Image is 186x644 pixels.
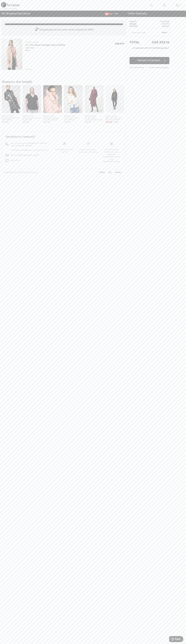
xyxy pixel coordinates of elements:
img: Sleeveless Denim Vest Style 253762 [2,85,20,113]
img: Congratulation2.svg [34,27,39,32]
div: [PERSON_NAME] [26,41,65,43]
img: Free shipping on orders over $99 [63,142,66,145]
div: [PERSON_NAME] [106,115,124,117]
div: Floral Lace Jacket Style 251523 [64,117,83,121]
img: My Info [163,4,166,7]
img: My Bag [176,4,179,7]
td: Shipping [129,23,144,25]
img: V-Neck Casual Pullover Style 251125 [22,85,41,113]
img: Floral Lace Jacket Style 251523 [64,85,83,113]
div: Remove [26,68,32,70]
span: CA$ 265 [2,121,9,123]
span: Online Chat [11,159,20,161]
img: Delivery is a breeze since we pay the duties! [87,142,89,145]
div: Sleeveless Denim Vest Style 253762 [2,117,20,121]
div: Free return label included for orders shipped to [GEOGRAPHIC_DATA] and [GEOGRAPHIC_DATA] [102,148,121,163]
div: Fur Trim Shawl Cardigan Style 243923 [85,117,103,121]
span: 1 [23,11,24,15]
span: $290 [114,121,118,123]
td: CA$ 14.95 [144,23,169,25]
div: Order Summary [125,12,184,15]
input: Promo code [130,29,162,37]
td: CA$ 332.16 [144,38,169,47]
div: or 4 payments of with [132,47,169,49]
div: Color: Rose Size: L [26,47,65,51]
p: Call us Toll-Free from [GEOGRAPHIC_DATA] or the US at [11,142,50,147]
img: call [6,143,9,145]
div: Delivery is a breeze since we pay the duties! [78,148,98,153]
span: CA$ 203 [106,121,112,123]
td: HST (13%) [129,25,144,27]
a: FAQ [105,171,111,173]
div: Free shipping on orders over $99 [55,148,74,153]
h3: Questions or Comments? [6,135,120,138]
span: My Shopping Bag ( Item) [2,12,30,15]
span: Apply [162,31,167,34]
div: [PERSON_NAME] [64,115,83,117]
span: CA$ 210 [64,121,71,123]
a: Privacy [112,171,122,173]
td: CA$ 279.00 [144,20,169,23]
iframe: PayPal-paypal [129,50,169,56]
span: CA$ 149 [22,121,29,123]
a: [PHONE_NUMBER] [18,145,33,147]
span: CAD [105,13,113,15]
h2: Shoppers also bought [2,80,126,83]
div: V-Neck Casual Pullover Style 251125 [22,117,41,121]
img: Canadian Dollar [105,13,109,15]
td: Total [129,38,144,47]
img: Sezzle [158,47,167,49]
div: © [GEOGRAPHIC_DATA] All Rights Reserved [4,171,38,174]
div: [PERSON_NAME] [85,115,103,117]
div: Collared Hip-Length Coat Style 253926 [43,117,62,121]
span: CA$ 279 [85,121,91,123]
a: [EMAIL_ADDRESS][DOMAIN_NAME] [11,154,38,156]
div: [PERSON_NAME] [22,115,41,117]
div: Congratulations! Your order will be shipped for FREE! [5,27,123,32]
img: 1ère Avenue [1,2,20,7]
iframe: Opens a widget where you can find more information [169,636,183,643]
td: Items ( ) [129,20,144,23]
div: High-Neck Text-Print Shirt Style 243393 [106,117,124,121]
a: Sign In [161,4,168,7]
div: [PERSON_NAME] [2,115,20,117]
a: Terms [96,171,105,173]
p: Dial [PHONE_NUMBER] From All Other Countries [11,149,50,151]
span: Proceed to Payment [137,59,160,62]
td: CA$ 38.21 [144,25,169,27]
button: Proceed to Payment [129,57,169,64]
img: Fur Trim Shawl Cardigan Style 243923 [85,85,103,113]
div: [PERSON_NAME] [43,115,62,117]
img: Collared Hip-Length Coat Style 253926 [43,85,62,113]
div: or 4 payments ofCA$ 83.04withSezzle Click to learn more about Sezzle [129,47,169,50]
div: Duty & tariff-free | Uninterrupted shipping [129,66,169,69]
img: chat [6,159,9,162]
a: Fur Trim Shawl Cardigan Style 243923 [26,44,65,46]
img: Fur Trim Shawl Cardigan Style 243923 [2,39,22,70]
a: 1 [171,4,184,7]
span: 1 [180,4,181,6]
img: search the website [150,4,152,7]
span: CA$ 83.04 [146,47,154,49]
span: 1 [135,21,136,22]
span: EN [115,13,118,15]
img: email [6,154,9,157]
img: High-Neck Text-Print Shirt Style 243393 [106,85,124,113]
span: CA$ 349 [43,121,50,123]
span: CA$ 279 [115,42,124,45]
div: < Continue Shopping [1,7,17,10]
img: Free shipping on orders over $99 [110,142,113,145]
